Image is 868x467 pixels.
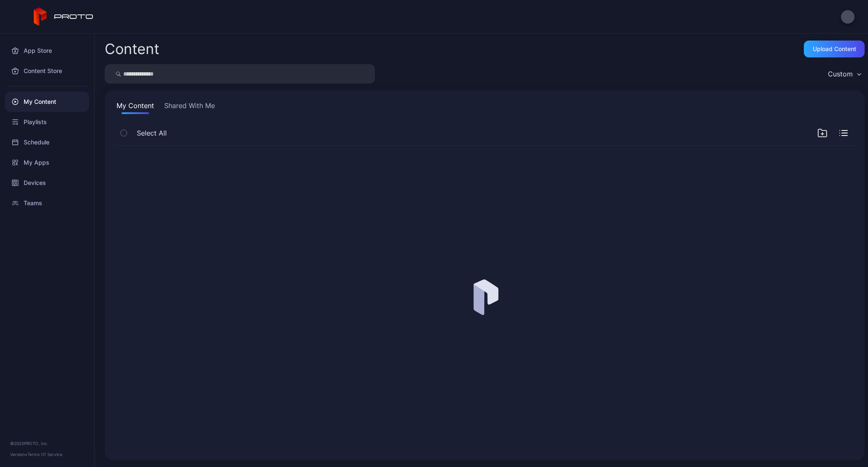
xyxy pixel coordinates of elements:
a: App Store [5,41,89,61]
span: Select All [137,128,167,138]
a: Terms Of Service [27,452,62,457]
span: Version • [10,452,27,457]
a: Teams [5,193,89,213]
div: Custom [828,70,853,78]
a: Schedule [5,132,89,152]
a: Content Store [5,61,89,81]
button: Custom [824,64,865,84]
a: Devices [5,173,89,193]
button: My Content [115,100,156,114]
button: Shared With Me [163,100,217,114]
a: Playlists [5,112,89,132]
button: Upload Content [804,41,865,57]
div: © 2025 PROTO, Inc. [10,440,84,447]
a: My Apps [5,152,89,173]
a: My Content [5,92,89,112]
div: Content [105,42,159,56]
div: Upload Content [813,46,856,52]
